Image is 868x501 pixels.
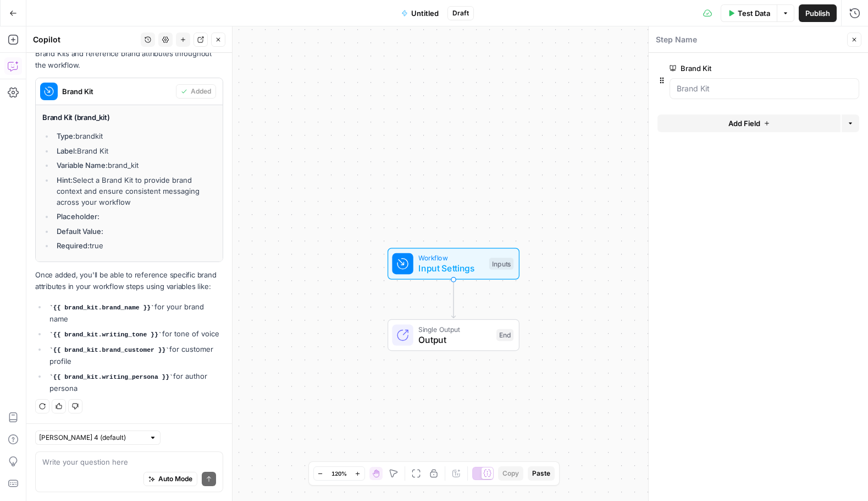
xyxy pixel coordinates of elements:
span: Workflow [418,253,484,263]
div: Copilot [33,34,137,45]
code: {{ brand_kit.writing_tone }} [49,331,162,338]
li: Brand Kit [54,145,216,156]
span: Added [191,86,211,96]
span: Publish [805,8,830,19]
span: Single Output [418,324,491,334]
li: for your brand name [47,301,223,324]
label: Brand Kit [670,63,797,74]
li: for customer profile [47,344,223,367]
button: Auto Mode [143,472,197,486]
li: Select a Brand Kit to provide brand context and ensure consistent messaging across your workflow [54,175,216,208]
button: Copy [498,466,523,481]
button: Untitled [395,4,445,22]
input: Brand Kit [677,83,852,94]
strong: Type: [57,132,75,140]
g: Edge from start to end [451,280,455,318]
span: Add Field [728,118,760,129]
p: Once added, you'll be able to reference specific brand attributes in your workflow steps using va... [35,269,223,292]
input: Claude Sonnet 4 (default) [39,432,145,443]
div: Single OutputOutputEnd [351,319,556,351]
span: Paste [532,469,550,478]
code: {{ brand_kit.writing_persona }} [49,374,173,380]
span: Test Data [738,8,770,19]
li: for author persona [47,371,223,394]
li: true [54,240,216,251]
li: brandkit [54,130,216,141]
span: 120% [331,469,347,478]
div: WorkflowInput SettingsInputs [351,248,556,280]
span: Auto Mode [158,474,192,484]
span: Output [418,333,491,346]
button: Test Data [721,4,777,22]
li: brand_kit [54,160,216,171]
h4: Brand Kit (brand_kit) [42,112,216,123]
div: Inputs [489,258,513,270]
button: Added [176,84,216,99]
li: for tone of voice [47,328,223,340]
strong: Default Value: [57,227,103,236]
span: Copy [502,469,519,478]
div: End [496,329,513,341]
strong: Required: [57,241,90,250]
button: Publish [799,4,837,22]
p: This input will allow you to select from your existing Brand Kits and reference brand attributes ... [35,36,223,71]
span: Draft [452,8,469,18]
span: Untitled [411,8,439,19]
strong: Variable Name: [57,161,108,170]
strong: Hint: [57,176,73,184]
button: Paste [528,466,555,481]
span: Input Settings [418,262,484,275]
code: {{ brand_kit.brand_name }} [49,304,154,311]
strong: Label: [57,146,77,155]
strong: Placeholder: [57,212,99,221]
span: Brand Kit [62,86,172,97]
button: Add Field [657,115,841,132]
code: {{ brand_kit.brand_customer }} [49,347,169,353]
